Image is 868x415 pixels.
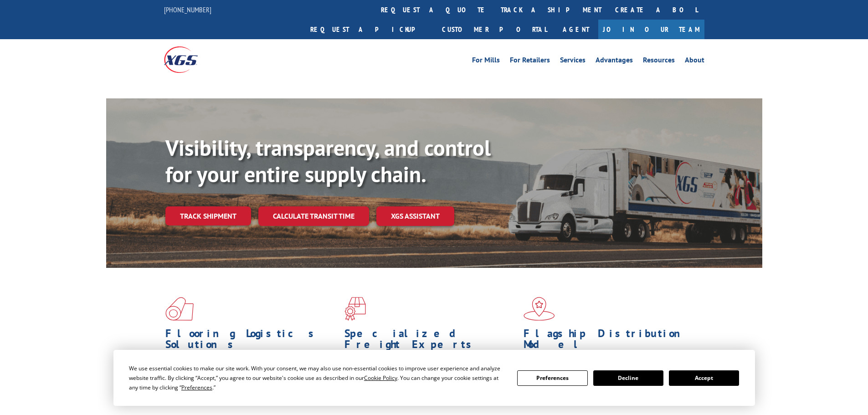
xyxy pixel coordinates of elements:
[435,20,554,39] a: Customer Portal
[593,370,663,386] button: Decline
[524,297,555,321] img: xgs-icon-flagship-distribution-model-red
[517,370,587,386] button: Preferences
[344,328,517,354] h1: Specialized Freight Experts
[669,370,739,386] button: Accept
[165,206,251,225] a: Track shipment
[258,206,369,226] a: Calculate transit time
[685,56,704,67] a: About
[164,5,211,14] a: [PHONE_NUMBER]
[560,56,586,67] a: Services
[303,20,435,39] a: Request a pickup
[554,20,598,39] a: Agent
[596,56,633,67] a: Advantages
[364,374,397,382] span: Cookie Policy
[129,364,506,392] div: We use essential cookies to make our site work. With your consent, we may also use non-essential ...
[165,297,194,321] img: xgs-icon-total-supply-chain-intelligence-red
[181,384,212,391] span: Preferences
[524,328,696,354] h1: Flagship Distribution Model
[643,56,675,67] a: Resources
[113,350,755,406] div: Cookie Consent Prompt
[344,297,366,321] img: xgs-icon-focused-on-flooring-red
[165,328,338,354] h1: Flooring Logistics Solutions
[510,56,550,67] a: For Retailers
[376,206,454,226] a: XGS ASSISTANT
[598,20,704,39] a: Join Our Team
[472,56,500,67] a: For Mills
[165,133,491,188] b: Visibility, transparency, and control for your entire supply chain.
